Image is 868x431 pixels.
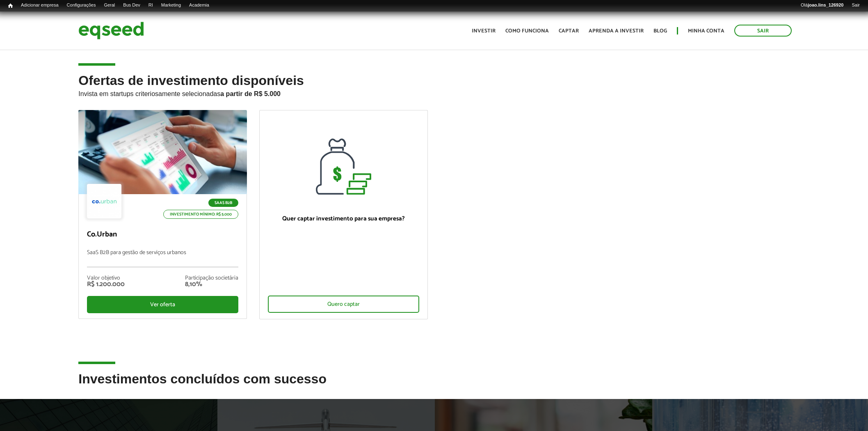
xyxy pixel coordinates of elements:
[100,2,119,9] a: Geral
[78,88,789,98] p: Invista em startups criteriosamente selecionadas
[589,28,644,34] a: Aprenda a investir
[163,210,238,219] p: Investimento mínimo: R$ 5.000
[144,2,157,9] a: RI
[185,275,238,281] div: Participação societária
[87,296,238,313] div: Ver oferta
[119,2,144,9] a: Bus Dev
[78,372,789,399] h2: Investimentos concluídos com sucesso
[847,2,864,9] a: Sair
[157,2,185,9] a: Marketing
[78,73,789,110] h2: Ofertas de investimento disponíveis
[268,215,419,222] p: Quer captar investimento para sua empresa?
[259,110,428,319] a: Quer captar investimento para sua empresa? Quero captar
[63,2,100,9] a: Configurações
[87,281,125,288] div: R$ 1.200.000
[17,2,63,9] a: Adicionar empresa
[185,281,238,288] div: 8,10%
[688,28,724,34] a: Minha conta
[78,20,144,41] img: EqSeed
[208,199,238,207] p: SaaS B2B
[268,296,419,313] div: Quero captar
[808,2,843,7] strong: joao.lins_126920
[78,110,247,319] a: SaaS B2B Investimento mínimo: R$ 5.000 Co.Urban SaaS B2B para gestão de serviços urbanos Valor ob...
[734,25,792,37] a: Sair
[797,2,847,9] a: Olájoao.lins_126920
[559,28,579,34] a: Captar
[505,28,549,34] a: Como funciona
[185,2,213,9] a: Academia
[87,250,238,267] p: SaaS B2B para gestão de serviços urbanos
[4,2,17,10] a: Início
[472,28,496,34] a: Investir
[8,3,13,9] span: Início
[87,230,238,239] p: Co.Urban
[220,90,281,97] strong: a partir de R$ 5.000
[653,28,667,34] a: Blog
[87,275,125,281] div: Valor objetivo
